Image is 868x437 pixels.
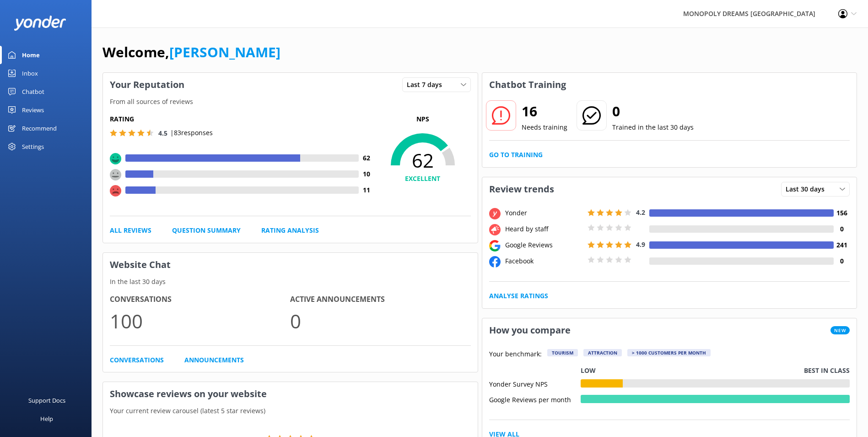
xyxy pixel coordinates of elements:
[489,291,548,301] a: Analyse Ratings
[375,114,471,124] p: NPS
[22,101,44,119] div: Reviews
[503,256,585,266] div: Facebook
[169,43,280,61] a: [PERSON_NAME]
[583,349,622,356] div: Attraction
[636,208,645,217] span: 4.2
[22,64,38,82] div: Inbox
[375,174,471,184] h4: EXCELLENT
[503,224,585,234] div: Heard by staff
[834,224,850,234] h4: 0
[522,100,567,122] h2: 16
[184,355,244,365] a: Announcements
[110,355,164,365] a: Conversations
[290,294,470,306] h4: Active Announcements
[103,253,478,277] h3: Website Chat
[170,128,213,138] p: | 83 responses
[14,16,66,31] img: yonder-white-logo.png
[489,395,581,403] div: Google Reviews per month
[627,349,711,356] div: > 1000 customers per month
[103,73,191,97] h3: Your Reputation
[786,184,830,194] span: Last 30 days
[103,97,478,107] p: From all sources of reviews
[612,100,694,122] h2: 0
[482,73,573,97] h3: Chatbot Training
[489,379,581,388] div: Yonder Survey NPS
[158,129,167,137] span: 4.5
[110,306,290,336] p: 100
[581,366,596,376] p: Low
[489,349,542,360] p: Your benchmark:
[834,240,850,250] h4: 241
[22,82,44,101] div: Chatbot
[22,46,40,64] div: Home
[359,169,375,179] h4: 10
[482,177,561,201] h3: Review trends
[40,410,53,428] div: Help
[22,119,57,137] div: Recommend
[359,153,375,163] h4: 62
[28,391,65,410] div: Support Docs
[110,294,290,306] h4: Conversations
[103,382,478,406] h3: Showcase reviews on your website
[110,225,151,235] a: All Reviews
[172,225,241,235] a: Question Summary
[636,240,645,249] span: 4.9
[612,122,694,132] p: Trained in the last 30 days
[482,318,577,342] h3: How you compare
[804,366,850,376] p: Best in class
[261,225,319,235] a: Rating Analysis
[830,326,850,334] span: New
[103,277,478,287] p: In the last 30 days
[503,240,585,250] div: Google Reviews
[489,150,543,160] a: Go to Training
[110,114,375,124] h5: Rating
[547,349,578,356] div: Tourism
[407,80,447,90] span: Last 7 days
[290,306,470,336] p: 0
[522,122,567,132] p: Needs training
[359,185,375,195] h4: 11
[834,256,850,266] h4: 0
[22,137,44,156] div: Settings
[834,208,850,218] h4: 156
[503,208,585,218] div: Yonder
[102,41,280,63] h1: Welcome,
[375,149,471,172] span: 62
[103,406,478,416] p: Your current review carousel (latest 5 star reviews)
